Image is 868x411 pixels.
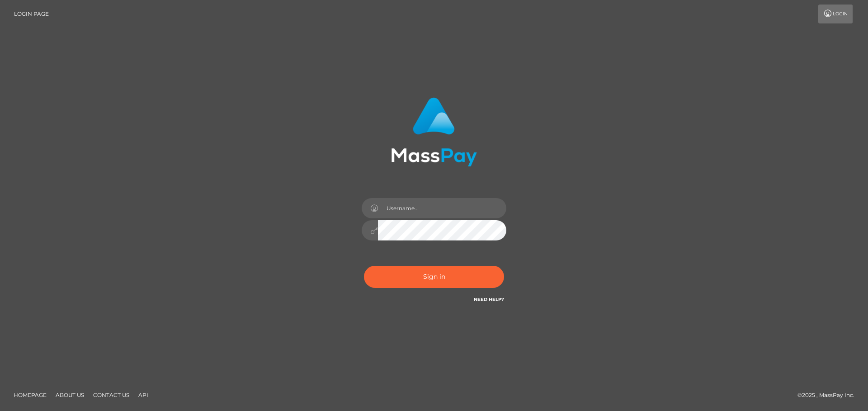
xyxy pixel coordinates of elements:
input: Username... [378,198,506,218]
a: Login [818,5,853,23]
button: Sign in [364,266,504,288]
a: Homepage [10,388,50,402]
a: About Us [52,388,88,402]
a: Need Help? [474,296,504,302]
img: MassPay Login [391,97,477,166]
div: © 2025 , MassPay Inc. [797,390,861,400]
a: Contact Us [90,388,133,402]
a: Login Page [14,5,49,23]
a: API [135,388,152,402]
